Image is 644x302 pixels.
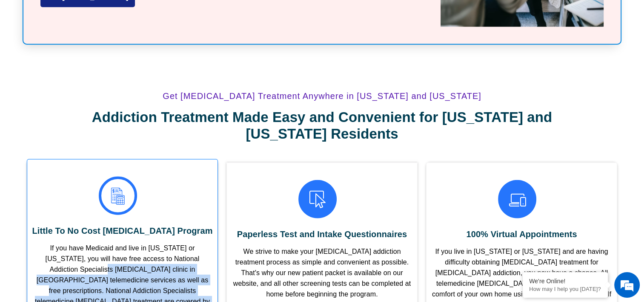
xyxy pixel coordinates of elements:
[231,229,413,239] h3: Paperless Test and Intake Questionnaires
[57,109,587,142] h2: Addiction Treatment Made Easy and Convenient for [US_STATE] and [US_STATE] Residents
[529,286,601,292] p: How may I help you today?
[57,45,156,56] div: Chat with us now
[140,4,160,25] div: Minimize live chat window
[9,44,22,57] div: Navigation go back
[23,92,621,100] p: Get [MEDICAL_DATA] Treatment Anywhere in [US_STATE] and [US_STATE]
[31,226,213,236] h3: Little To No Cost [MEDICAL_DATA] Program
[231,246,413,299] p: We strive to make your [MEDICAL_DATA] addiction treatment process as simple and convenient as pos...
[4,207,162,237] textarea: Type your message and hit 'Enter'
[49,94,117,180] span: We're online!
[431,229,613,239] h3: 100% Virtual Appointments
[529,278,601,285] div: We're Online!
